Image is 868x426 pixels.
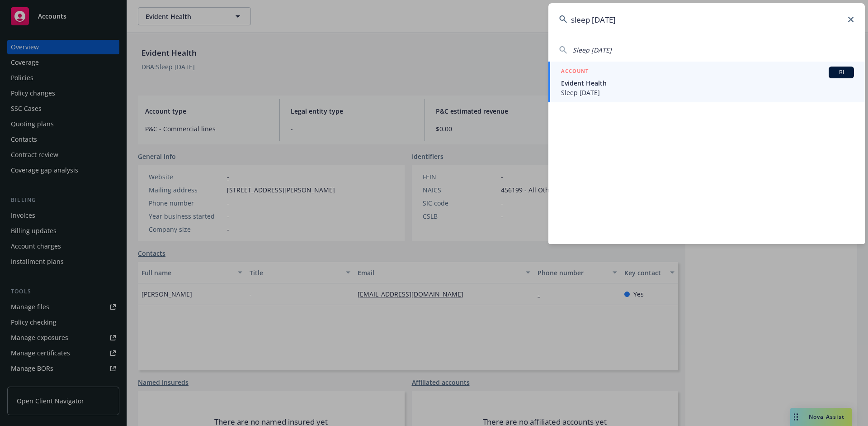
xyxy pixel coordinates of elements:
[548,62,865,102] a: ACCOUNTBIEvident HealthSleep [DATE]
[561,88,854,97] span: Sleep [DATE]
[548,3,865,36] input: Search...
[832,68,850,77] span: BI
[573,46,612,54] span: Sleep [DATE]
[561,67,589,77] h5: ACCOUNT
[561,78,854,88] span: Evident Health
